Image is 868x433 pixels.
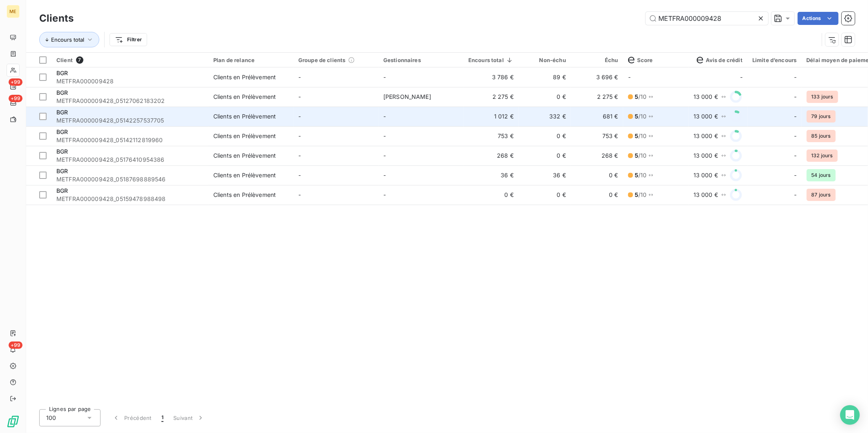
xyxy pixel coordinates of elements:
span: - [794,171,796,179]
span: METFRA000009428_05127062183202 [56,97,204,105]
span: - [794,73,796,81]
div: Gestionnaires [383,57,459,63]
span: BGR [56,167,68,174]
span: - [298,152,301,159]
span: - [794,132,796,140]
td: 0 € [519,146,571,165]
span: 5 [635,191,638,198]
span: BGR [56,148,68,155]
span: 132 jours [807,150,838,162]
button: Actions [798,12,839,25]
div: Encours total [468,57,514,63]
span: 54 jours [807,169,836,181]
span: - [383,152,386,159]
span: - [383,74,386,80]
span: METFRA000009428_05142112819960 [56,136,204,144]
div: Clients en Prélèvement [213,112,276,121]
div: Limite d’encours [752,57,796,63]
div: Clients en Prélèvement [213,152,276,160]
span: 5 [635,93,638,100]
div: Échu [576,57,618,63]
span: 5 [635,152,638,159]
div: Open Intercom Messenger [840,405,860,425]
span: Encours total [51,36,84,43]
span: - [794,112,796,121]
td: 0 € [571,165,623,185]
span: BGR [56,128,68,135]
td: 3 696 € [571,67,623,87]
span: 13 000 € [694,112,718,121]
span: - [383,113,386,120]
span: - [794,152,796,160]
span: - [298,74,301,80]
span: BGR [56,187,68,194]
td: 753 € [571,126,623,146]
td: 89 € [519,67,571,87]
span: - [298,172,301,179]
span: Groupe de clients [298,57,346,63]
span: METFRA000009428_05142257537705 [56,116,204,125]
span: +99 [9,341,22,349]
span: 13 000 € [694,171,718,179]
span: Avis de crédit [697,57,743,63]
td: 681 € [571,107,623,126]
span: - [298,132,301,139]
span: / 10 [635,93,647,101]
td: 753 € [463,126,519,146]
span: - [298,93,301,100]
a: +99 [7,96,19,109]
td: - [623,67,689,87]
span: 100 [46,414,56,422]
a: +99 [7,80,19,93]
div: ME [7,5,20,18]
span: - [383,172,386,179]
span: 7 [76,56,83,64]
span: - [383,191,386,198]
div: Clients en Prélèvement [213,73,276,81]
td: 0 € [571,185,623,205]
td: 36 € [519,165,571,185]
span: 13 000 € [694,152,718,160]
td: 332 € [519,107,571,126]
span: METFRA000009428_05176410954386 [56,156,204,164]
span: METFRA000009428_05187698889546 [56,175,204,183]
span: / 10 [635,171,647,179]
div: Clients en Prélèvement [213,191,276,199]
input: Rechercher [646,12,768,25]
span: - [298,113,301,120]
td: 0 € [519,185,571,205]
span: BGR [56,89,68,96]
td: - [689,67,747,87]
button: Filtrer [110,33,147,46]
span: 85 jours [807,130,836,142]
span: 5 [635,113,638,120]
span: 79 jours [807,110,836,123]
span: - [794,93,796,101]
span: BGR [56,69,68,76]
span: / 10 [635,152,647,160]
span: / 10 [635,112,647,121]
td: 268 € [571,146,623,165]
span: - [383,132,386,139]
div: Clients en Prélèvement [213,132,276,140]
span: +99 [9,78,22,86]
td: 0 € [463,185,519,205]
span: +99 [9,95,22,102]
span: METFRA000009428 [56,77,204,85]
span: 13 000 € [694,93,718,101]
td: 36 € [463,165,519,185]
span: METFRA000009428_05159478988498 [56,195,204,203]
button: Encours total [39,32,99,47]
button: Précédent [107,409,157,426]
span: - [298,191,301,198]
img: Logo LeanPay [7,415,20,428]
span: 13 000 € [694,132,718,140]
span: BGR [56,109,68,116]
span: 13 000 € [694,191,718,199]
td: 0 € [519,126,571,146]
td: 2 275 € [571,87,623,107]
td: 0 € [519,87,571,107]
span: / 10 [635,191,647,199]
span: 87 jours [807,189,836,201]
span: 5 [635,172,638,179]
